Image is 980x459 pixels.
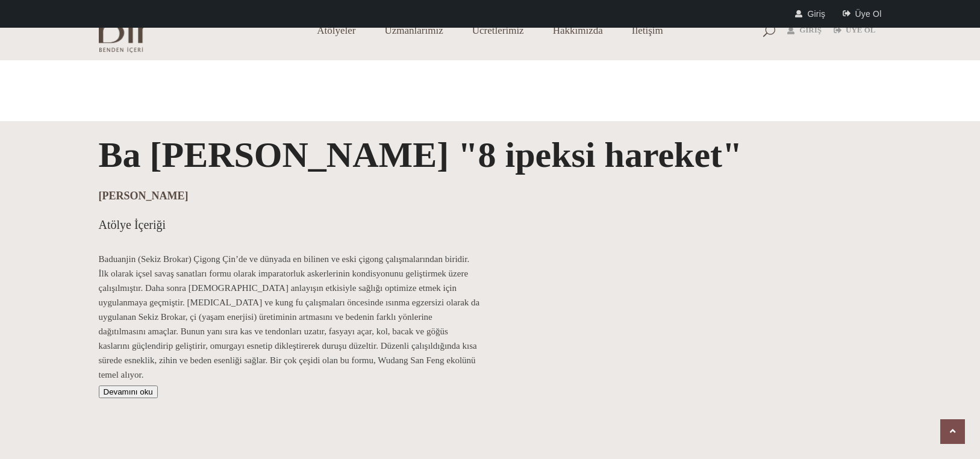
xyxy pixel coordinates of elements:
span: Ücretlerimiz [472,23,524,37]
h4: [PERSON_NAME] [99,189,882,204]
span: İletişim [632,23,663,37]
a: Üye Ol [843,9,881,19]
button: Devamını oku [99,386,158,398]
a: Giriş [795,9,825,19]
span: Uzmanlarımız [385,23,443,37]
a: Üye Ol [834,23,875,38]
a: Giriş [787,23,822,38]
h1: Ba [PERSON_NAME] "8 ipeksi hareket" [99,133,882,176]
span: Atölyeler [317,23,355,37]
h5: Atölye İçeriği [99,216,481,234]
p: Baduanjin (Sekiz Brokar) Çigong Çin’de ve dünyada en bilinen ve eski çigong çalışmalarından birid... [99,252,481,382]
span: Hakkımızda [553,23,603,37]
